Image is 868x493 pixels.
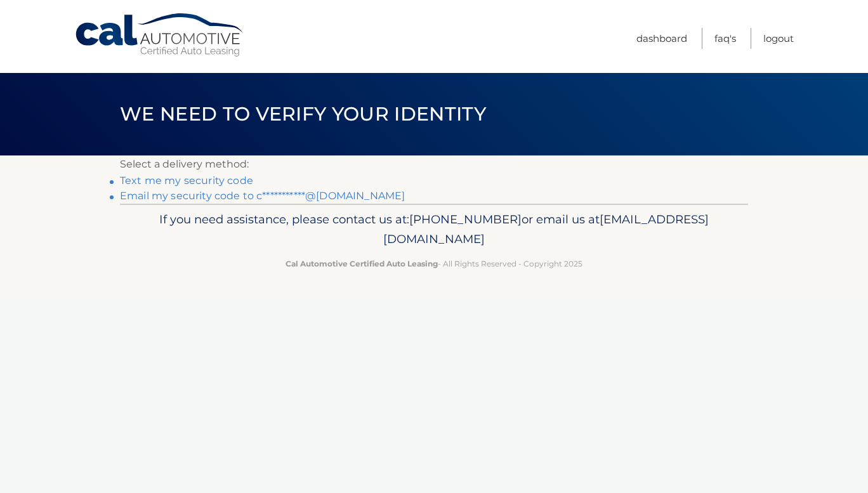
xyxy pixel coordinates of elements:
a: Text me my security code [120,174,253,187]
a: Dashboard [636,28,687,49]
strong: Cal Automotive Certified Auto Leasing [286,259,438,268]
p: - All Rights Reserved - Copyright 2025 [128,257,740,270]
a: Cal Automotive [74,13,246,58]
p: Select a delivery method: [120,155,748,173]
a: Logout [763,28,794,49]
a: FAQ's [714,28,736,49]
p: If you need assistance, please contact us at: or email us at [128,209,740,250]
span: We need to verify your identity [120,102,486,126]
span: [PHONE_NUMBER] [409,212,522,227]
